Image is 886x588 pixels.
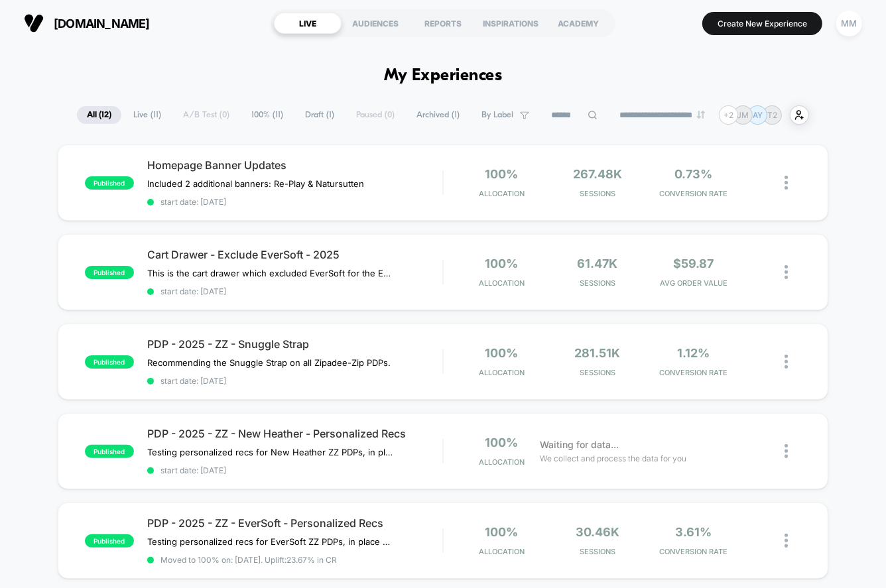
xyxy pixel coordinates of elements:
img: close [785,355,788,369]
span: Sessions [553,368,643,377]
span: Included 2 additional banners: Re-Play & Natursutten [147,178,364,189]
span: Live ( 11 ) [123,106,171,124]
button: [DOMAIN_NAME] [20,13,154,34]
span: start date: [DATE] [147,465,442,475]
span: 61.47k [578,257,618,270]
span: published [85,266,134,279]
span: $59.87 [674,257,714,270]
span: start date: [DATE] [147,376,442,386]
img: Visually logo [24,13,44,33]
span: CONVERSION RATE [649,368,739,377]
div: MM [836,11,862,36]
span: 3.61% [676,525,712,539]
span: Allocation [479,368,525,377]
span: 100% [485,346,518,360]
span: Allocation [479,457,525,467]
p: AY [753,110,763,120]
img: close [785,265,788,279]
span: Homepage Banner Updates [147,158,442,172]
span: 267.48k [573,167,622,181]
span: 100% [485,525,518,539]
span: Cart Drawer - Exclude EverSoft - 2025 [147,248,442,261]
span: This is the cart drawer which excluded EverSoft for the EverSoft Pricing Test in [DATE]. [147,268,393,278]
span: All ( 12 ) [77,106,121,124]
span: 100% [485,436,518,449]
span: Testing personalized recs for New Heather ZZ PDPs, in place of the singular product rec at the to... [147,447,393,457]
div: INSPIRATIONS [477,13,544,34]
span: published [85,355,134,369]
span: PDP - 2025 - ZZ - New Heather - Personalized Recs [147,427,442,440]
div: + 2 [719,105,738,125]
span: Allocation [479,189,525,198]
span: Sessions [553,547,643,556]
span: Allocation [479,278,525,288]
div: REPORTS [409,13,477,34]
img: end [697,111,705,119]
span: start date: [DATE] [147,197,442,207]
span: Testing personalized recs for EverSoft ZZ PDPs, in place of the singular product rec at the top o... [147,536,393,547]
span: Sessions [553,278,643,288]
p: JM [737,110,749,120]
span: 0.73% [675,167,713,181]
span: published [85,445,134,458]
button: Create New Experience [702,12,822,35]
span: Waiting for data... [540,438,619,452]
span: 100% [485,257,518,270]
img: close [785,176,788,190]
span: 281.51k [575,346,621,360]
span: published [85,534,134,548]
span: Recommending the Snuggle Strap on all Zipadee-Zip PDPs. [147,357,391,368]
div: AUDIENCES [342,13,409,34]
span: Sessions [553,189,643,198]
span: We collect and process the data for you [540,452,686,465]
span: 30.46k [576,525,619,539]
span: CONVERSION RATE [649,547,739,556]
span: By Label [481,110,513,120]
button: MM [832,10,866,37]
span: Moved to 100% on: [DATE] . Uplift: 23.67% in CR [160,555,337,565]
p: T2 [767,110,777,120]
img: close [785,444,788,458]
span: 100% [485,167,518,181]
span: PDP - 2025 - ZZ - EverSoft - Personalized Recs [147,516,442,530]
span: AVG ORDER VALUE [649,278,739,288]
span: Draft ( 1 ) [295,106,344,124]
h1: My Experiences [384,66,503,86]
img: close [785,534,788,548]
span: PDP - 2025 - ZZ - Snuggle Strap [147,337,442,351]
div: ACADEMY [544,13,612,34]
span: Archived ( 1 ) [407,106,470,124]
span: published [85,176,134,190]
span: 1.12% [678,346,710,360]
span: [DOMAIN_NAME] [54,17,150,30]
span: CONVERSION RATE [649,189,739,198]
div: LIVE [274,13,342,34]
span: start date: [DATE] [147,286,442,296]
span: 100% ( 11 ) [241,106,293,124]
span: Allocation [479,547,525,556]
